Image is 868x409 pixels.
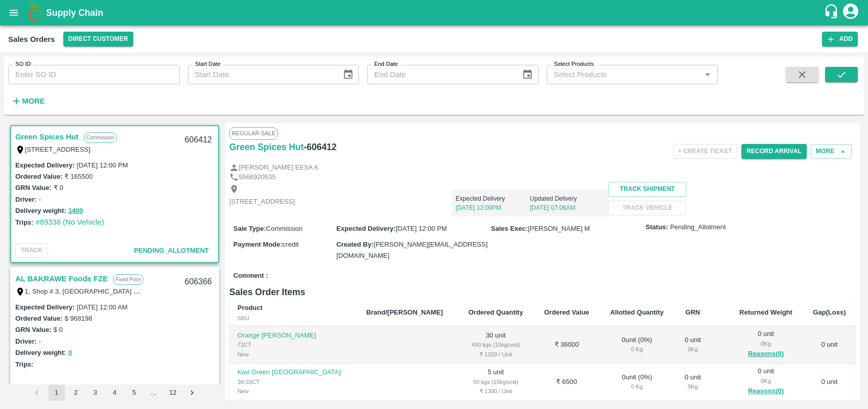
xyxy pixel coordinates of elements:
div: customer-support [824,4,841,22]
label: Sale Type : [233,225,266,232]
img: logo [26,3,46,23]
div: 0 unit [737,329,795,360]
input: Enter SO ID [8,65,180,84]
button: Go to page 3 [87,384,104,401]
b: Returned Weight [739,308,792,316]
label: Status: [645,223,668,232]
button: Reasons(0) [737,348,795,360]
span: [PERSON_NAME][EMAIL_ADDRESS][DOMAIN_NAME] [336,240,488,259]
b: Allotted Quantity [610,308,664,316]
td: 30 unit [457,326,534,364]
span: credit [282,240,299,248]
label: - [39,196,41,203]
label: Ordered Value: [15,315,62,322]
a: #89338 (No Vehicle) [35,218,104,226]
input: End Date [367,65,514,84]
p: Updated Delivery [530,194,604,203]
a: AL BAKRAWE Foods FZE [15,272,108,285]
label: Ordered Value: [15,173,62,180]
label: Trips: [15,360,33,368]
span: [PERSON_NAME] M [528,225,590,232]
label: [STREET_ADDRESS] [25,146,91,153]
input: Start Date [188,65,334,84]
div: account of current user [841,2,860,23]
label: Comment : [233,271,268,281]
button: Go to page 5 [126,384,142,401]
span: Pending_Allotment [134,247,209,254]
label: Expected Delivery : [15,303,75,311]
span: [DATE] 12:00 PM [396,225,447,232]
label: Delivery weight: [15,349,66,356]
button: Choose date [518,65,537,84]
p: Commission [84,132,117,143]
button: open drawer [2,1,26,25]
div: 0 unit [683,335,703,354]
p: 9566920535 [239,173,276,182]
h6: Sales Order Items [229,285,856,299]
p: Expected Delivery [455,194,529,203]
b: Ordered Quantity [468,308,523,316]
td: 0 unit [803,364,856,401]
label: ₹ 165500 [64,173,92,180]
p: [DATE] 07:06AM [530,203,604,212]
button: Add [822,32,858,46]
div: 606412 [179,128,218,152]
label: [DATE] 12:00 PM [77,161,128,169]
div: 0 Kg [737,339,795,348]
button: Reasons(0) [737,386,795,397]
div: 0 unit ( 0 %) [608,335,666,354]
div: 450 kgs (15kg/unit) [466,340,525,349]
div: New [237,350,350,359]
div: 0 unit ( 0 %) [608,373,666,392]
p: Orange [PERSON_NAME] [237,331,350,341]
div: 0 Kg [683,382,703,391]
p: Kiwi Green [GEOGRAPHIC_DATA] [237,368,350,377]
td: 0 unit [803,326,856,364]
div: 0 unit [683,373,703,392]
button: Open [701,68,714,81]
button: Go to page 12 [165,384,181,401]
label: Payment Mode : [233,240,282,248]
td: ₹ 36000 [534,326,599,364]
span: Regular Sale [229,127,278,139]
p: [STREET_ADDRESS] [229,197,295,207]
div: 72CT [237,340,350,349]
label: Created By : [336,240,374,248]
div: 0 Kg [683,345,703,354]
div: ₹ 1300 / Unit [466,387,525,396]
p: [PERSON_NAME] EESA K [239,163,319,173]
input: Select Products [550,68,698,81]
button: 0 [68,347,72,359]
button: Track Shipment [608,182,686,197]
label: GRN Value: [15,184,52,191]
b: Supply Chain [46,8,103,18]
button: page 1 [49,384,65,401]
label: Delivery weight: [15,207,66,214]
button: More [8,92,47,110]
div: 606366 [179,270,218,294]
p: [DATE] 12:00PM [455,203,529,212]
label: Trips: [15,219,33,226]
label: GRN Value: [15,326,52,333]
a: Supply Chain [46,6,824,20]
label: - [39,338,41,345]
b: Brand/[PERSON_NAME] [366,308,443,316]
label: Sales Exec : [491,225,528,232]
td: ₹ 6500 [534,364,599,401]
td: 5 unit [457,364,534,401]
div: 0 Kg [608,345,666,354]
label: $ 968198 [64,315,92,322]
label: Start Date [195,60,221,68]
label: ₹ 0 [54,184,63,191]
h6: - 606412 [304,140,336,154]
label: Expected Delivery : [15,161,75,169]
label: Select Products [554,60,594,68]
a: Green Spices Hut [229,140,304,154]
button: 1400 [68,205,83,217]
nav: pagination navigation [28,384,202,401]
span: Pending_Allotment [670,223,726,232]
p: Fixed Price [113,274,143,285]
div: 30-33CT [237,377,350,387]
span: Commission [266,225,303,232]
